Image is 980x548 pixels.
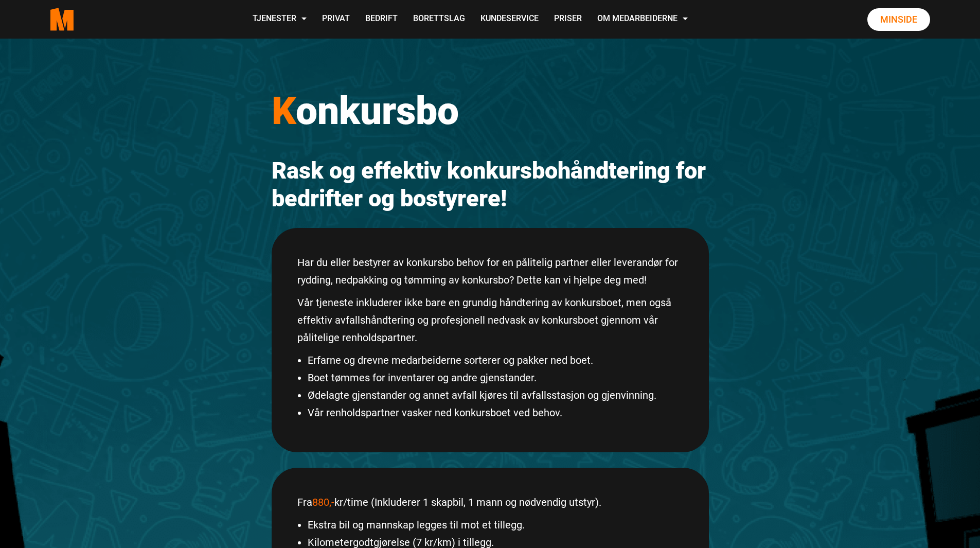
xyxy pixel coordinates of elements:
[546,1,590,38] a: Priser
[314,1,358,38] a: Privat
[867,8,930,31] a: Minside
[297,294,683,346] p: Vår tjeneste inkluderer ikke bare en grundig håndtering av konkursboet, men også effektiv avfalls...
[358,1,405,38] a: Bedrift
[308,369,683,386] li: Boet tømmes for inventarer og andre gjenstander.
[245,1,314,38] a: Tjenester
[272,88,296,133] span: K
[297,493,683,511] p: Fra kr/time (Inkluderer 1 skapbil, 1 mann og nødvendig utstyr).
[405,1,473,38] a: Borettslag
[308,516,683,534] li: Ekstra bil og mannskap legges til mot et tillegg.
[297,254,683,289] p: Har du eller bestyrer av konkursbo behov for en pålitelig partner eller leverandør for rydding, n...
[308,404,683,421] li: Vår renholdspartner vasker ned konkursboet ved behov.
[312,496,334,508] span: 880,-
[272,157,709,213] h2: Rask og effektiv konkursbohåndtering for bedrifter og bostyrere!
[590,1,696,38] a: Om Medarbeiderne
[272,87,709,134] h1: onkursbo
[308,351,683,369] li: Erfarne og drevne medarbeiderne sorterer og pakker ned boet.
[308,386,683,404] li: Ødelagte gjenstander og annet avfall kjøres til avfallsstasjon og gjenvinning.
[473,1,546,38] a: Kundeservice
